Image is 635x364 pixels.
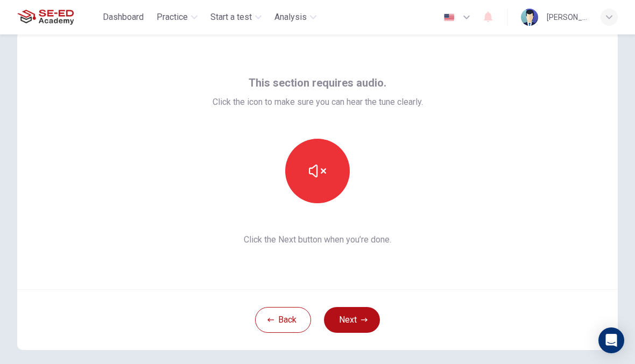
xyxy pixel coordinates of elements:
[210,11,252,24] span: Start a test
[98,8,148,27] button: Dashboard
[270,8,321,27] button: Analysis
[213,96,423,109] span: Click the icon to make sure you can hear the tune clearly.
[274,11,307,24] span: Analysis
[255,307,311,333] button: Back
[17,6,98,28] a: SE-ED Academy logo
[442,13,456,22] img: en
[547,11,588,24] div: [PERSON_NAME]
[152,8,202,27] button: Practice
[17,6,74,28] img: SE-ED Academy logo
[598,327,624,353] div: Open Intercom Messenger
[521,9,538,26] img: Profile picture
[324,307,380,333] button: Next
[249,74,386,91] span: This section requires audio.
[157,11,188,24] span: Practice
[213,233,423,246] span: Click the Next button when you’re done.
[206,8,266,27] button: Start a test
[103,11,144,24] span: Dashboard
